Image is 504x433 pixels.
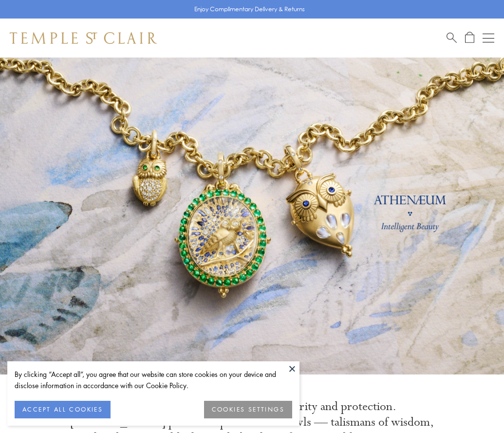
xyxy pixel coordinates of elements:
[483,32,494,44] button: Open navigation
[10,32,157,44] img: Temple St. Clair
[194,4,305,14] p: Enjoy Complimentary Delivery & Returns
[15,369,292,391] div: By clicking “Accept all”, you agree that our website can store cookies on your device and disclos...
[447,32,457,44] a: Search
[465,32,474,44] a: Open Shopping Bag
[204,401,292,418] button: COOKIES SETTINGS
[15,401,111,418] button: ACCEPT ALL COOKIES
